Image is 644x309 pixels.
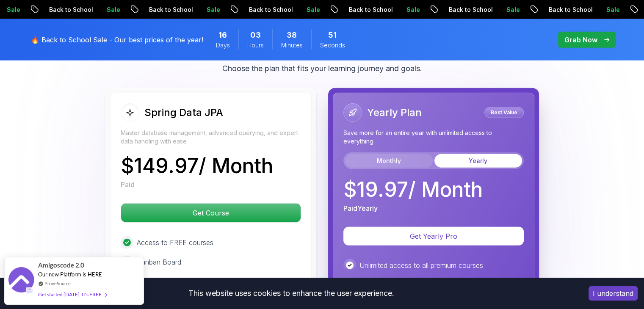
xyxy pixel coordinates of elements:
span: Amigoscode 2.0 [38,260,84,270]
a: Get Course [121,209,301,217]
p: Paid [121,179,135,190]
button: Monthly [345,154,433,168]
span: Minutes [281,41,303,50]
a: Get Yearly Pro [343,232,524,240]
p: Master database management, advanced querying, and expert data handling with ease [121,129,301,146]
p: Back to School [340,6,398,14]
span: 3 Hours [250,29,261,41]
button: Get Yearly Pro [343,227,524,246]
p: Sale [598,6,625,14]
p: Get Course [121,204,301,222]
p: Choose the plan that fits your learning journey and goals. [222,63,422,74]
span: Our new Platform is HERE [38,271,102,278]
p: 🔥 Back to School Sale - Our best prices of the year! [31,35,203,45]
span: Days [216,41,230,50]
span: Hours [247,41,264,50]
p: Kanban Board [137,257,181,267]
button: Get Course [121,203,301,223]
p: Sale [398,6,425,14]
p: Sale [498,6,525,14]
p: Sale [198,6,225,14]
p: Back to School [41,6,98,14]
p: Analytics [137,276,164,287]
p: Sale [298,6,325,14]
p: Save more for an entire year with unlimited access to everything. [343,129,524,146]
a: ProveSource [44,280,71,287]
p: Back to School [540,6,598,14]
div: Get started [DATE]. It's FREE [38,290,107,299]
h2: Spring Data JPA [144,106,223,119]
p: Paid Yearly [343,203,378,213]
span: Seconds [320,41,345,50]
p: Best Value [486,108,522,117]
h2: Yearly Plan [367,106,422,119]
img: provesource social proof notification image [8,267,34,295]
span: 51 Seconds [328,29,337,41]
span: 38 Minutes [287,29,297,41]
p: Grab Now [564,35,597,45]
p: Access to FREE courses [137,237,213,248]
p: Back to School [440,6,498,14]
p: Unlimited access to all premium courses [359,260,483,270]
p: Back to School [240,6,298,14]
p: Back to School [141,6,198,14]
button: Yearly [434,154,522,168]
p: $ 19.97 / Month [343,179,483,200]
p: Sale [98,6,125,14]
p: $ 149.97 / Month [121,156,273,176]
div: This website uses cookies to enhance the user experience. [6,284,576,303]
span: 16 Days [218,29,227,41]
button: Accept cookies [589,286,638,301]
